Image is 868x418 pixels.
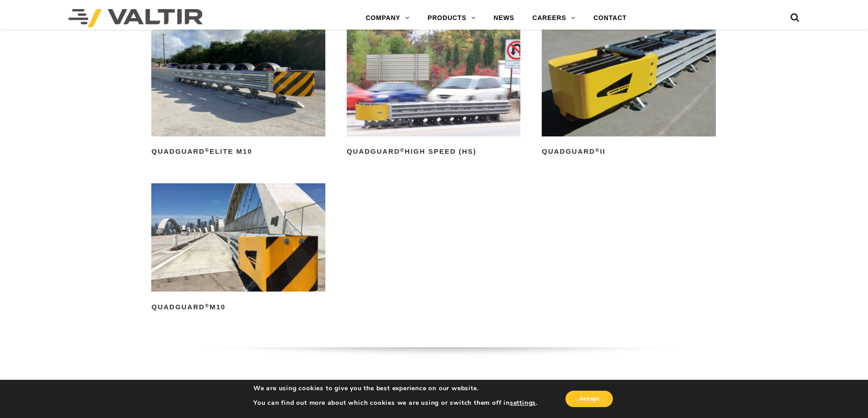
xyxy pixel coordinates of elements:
button: settings [510,399,536,407]
a: NEWS [484,9,523,27]
a: QuadGuard®Elite M10 [151,28,325,159]
sup: ® [595,147,600,153]
p: We are using cookies to give you the best experience on our website. [253,384,538,393]
button: Accept [565,391,613,407]
h2: QuadGuard Elite M10 [151,145,325,159]
a: CONTACT [584,9,636,27]
a: QuadGuard®High Speed (HS) [347,28,520,159]
sup: ® [400,147,405,153]
a: COMPANY [357,9,419,27]
a: QuadGuard®M10 [151,183,325,314]
img: Valtir [68,9,203,27]
h2: QuadGuard High Speed (HS) [347,145,520,159]
a: PRODUCTS [419,9,485,27]
h2: QuadGuard M10 [151,300,325,314]
p: You can find out more about which cookies we are using or switch them off in . [253,399,538,407]
h2: QuadGuard II [542,145,715,159]
sup: ® [205,147,210,153]
a: QuadGuard®II [542,28,715,159]
sup: ® [205,303,210,308]
a: CAREERS [524,9,585,27]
